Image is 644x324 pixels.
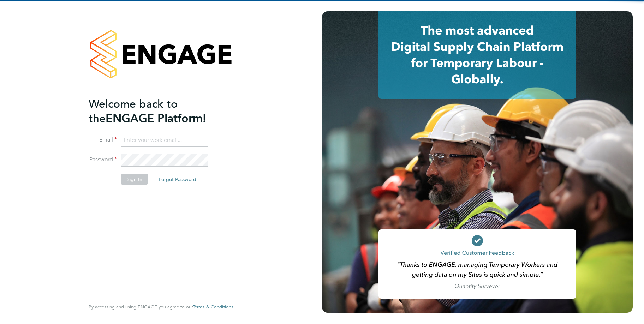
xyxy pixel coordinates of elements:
[121,134,208,147] input: Enter your work email...
[89,304,233,310] span: By accessing and using ENGAGE you agree to our
[121,174,148,185] button: Sign In
[89,156,117,163] label: Password
[193,304,233,310] a: Terms & Conditions
[89,136,117,144] label: Email
[89,97,178,125] span: Welcome back to the
[153,174,202,185] button: Forgot Password
[89,97,226,126] h2: ENGAGE Platform!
